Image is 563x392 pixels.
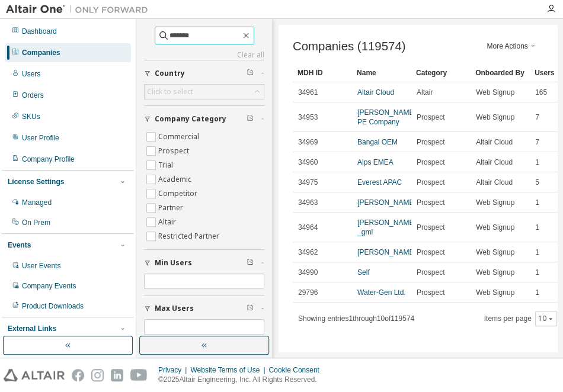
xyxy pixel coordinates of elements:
[476,288,514,297] span: Web Signup
[357,268,370,277] a: Self
[535,288,539,297] span: 1
[357,88,394,97] a: Altair Cloud
[144,50,264,60] a: Clear all
[147,87,193,97] div: Click to select
[476,248,514,257] span: Web Signup
[268,365,326,375] div: Cookie Consent
[476,178,513,187] span: Altair Cloud
[535,113,539,122] span: 7
[298,314,414,323] span: Showing entries 1 through 10 of 119574
[158,365,190,375] div: Privacy
[158,215,178,229] label: Altair
[476,198,514,207] span: Web Signup
[475,63,525,82] div: Onboarded By
[417,248,444,257] span: Prospect
[298,178,318,187] span: 34975
[476,113,514,122] span: Web Signup
[357,178,402,187] a: Everest APAC
[357,248,416,256] a: [PERSON_NAME]
[22,198,52,207] div: Managed
[298,158,318,167] span: 34960
[8,324,56,333] div: External Links
[357,138,398,146] a: Bangal OEM
[417,158,444,167] span: Prospect
[535,248,539,257] span: 1
[6,4,154,15] img: Altair One
[476,268,514,277] span: Web Signup
[417,137,444,147] span: Prospect
[155,304,194,313] span: Max Users
[484,41,540,51] button: More Actions
[417,113,444,122] span: Prospect
[417,288,444,297] span: Prospect
[298,248,318,257] span: 34962
[155,69,185,78] span: Country
[535,223,539,232] span: 1
[247,69,254,78] span: Clear filter
[144,60,264,86] button: Country
[476,158,513,167] span: Altair Cloud
[72,369,84,381] img: facebook.svg
[357,158,394,166] a: Alps EMEA
[357,288,406,297] a: Water-Gen Ltd.
[298,198,318,207] span: 34963
[538,314,554,323] button: 10
[158,144,191,158] label: Prospect
[22,155,75,164] div: Company Profile
[158,158,175,172] label: Trial
[155,258,192,268] span: Min Users
[158,130,201,144] label: Commercial
[476,88,514,97] span: Web Signup
[22,133,59,143] div: User Profile
[22,69,40,79] div: Users
[190,365,268,375] div: Website Terms of Use
[8,177,64,187] div: License Settings
[357,219,416,236] a: [PERSON_NAME] _gml
[145,85,264,99] div: Click to select
[22,261,60,271] div: User Events
[158,201,185,215] label: Partner
[535,198,539,207] span: 1
[535,268,539,277] span: 1
[417,223,444,232] span: Prospect
[357,108,416,126] a: [PERSON_NAME] PE Company
[247,114,254,124] span: Clear filter
[144,250,264,276] button: Min Users
[8,240,31,250] div: Events
[298,113,318,122] span: 34953
[298,223,318,232] span: 34964
[298,137,318,147] span: 34969
[22,218,50,227] div: On Prem
[484,311,557,326] span: Items per page
[22,91,44,100] div: Orders
[357,198,416,207] a: [PERSON_NAME]
[22,281,76,291] div: Company Events
[298,88,318,97] span: 34961
[417,88,433,97] span: Altair
[417,198,444,207] span: Prospect
[144,106,264,132] button: Company Category
[91,369,104,381] img: instagram.svg
[111,369,123,381] img: linkedin.svg
[22,27,57,36] div: Dashboard
[357,63,407,82] div: Name
[247,258,254,268] span: Clear filter
[293,40,405,53] span: Companies (119574)
[535,88,547,97] span: 165
[298,268,318,277] span: 34990
[476,223,514,232] span: Web Signup
[158,375,327,385] p: © 2025 Altair Engineering, Inc. All Rights Reserved.
[22,112,40,121] div: SKUs
[158,229,222,243] label: Restricted Partner
[298,63,347,82] div: MDH ID
[417,178,444,187] span: Prospect
[535,158,539,167] span: 1
[22,301,84,311] div: Product Downloads
[298,288,318,297] span: 29796
[144,295,264,322] button: Max Users
[416,63,466,82] div: Category
[535,178,539,187] span: 5
[4,369,65,381] img: altair_logo.svg
[247,304,254,313] span: Clear filter
[158,172,194,187] label: Academic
